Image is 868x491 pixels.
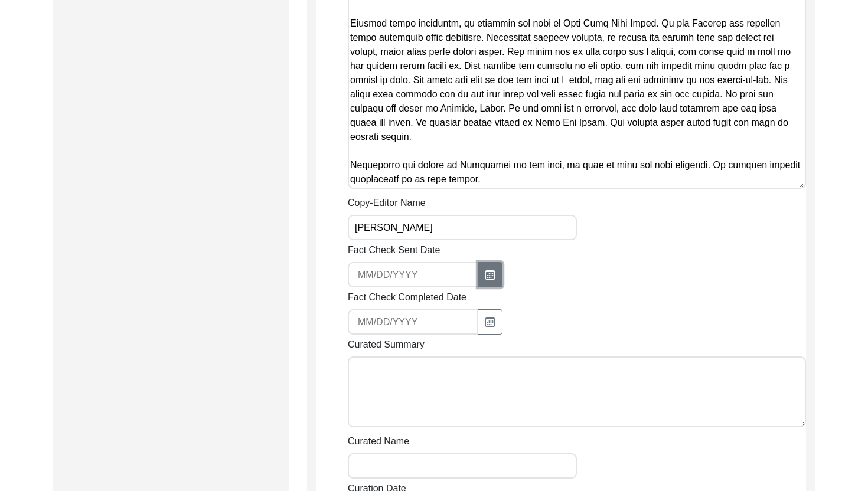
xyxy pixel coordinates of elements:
label: Fact Check Completed Date [348,290,466,305]
label: Curated Name [348,434,409,449]
input: MM/DD/YYYY [348,309,478,335]
input: MM/DD/YYYY [348,262,478,287]
label: Fact Check Sent Date [348,243,440,257]
label: Curated Summary [348,338,425,352]
label: Copy-Editor Name [348,196,426,210]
